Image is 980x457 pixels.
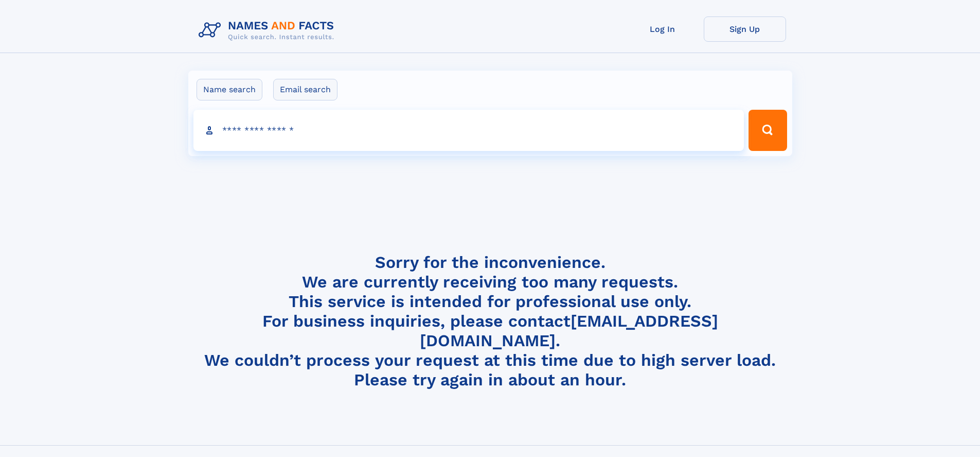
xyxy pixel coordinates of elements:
[193,110,744,151] input: search input
[197,79,262,100] label: Name search
[749,110,787,151] button: Search Button
[420,311,718,350] a: [EMAIL_ADDRESS][DOMAIN_NAME]
[194,16,343,44] img: Logo Names and Facts
[194,252,786,390] h4: Sorry for the inconvenience. We are currently receiving too many requests. This service is intend...
[621,16,704,42] a: Log In
[704,16,786,42] a: Sign Up
[273,79,337,100] label: Email search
